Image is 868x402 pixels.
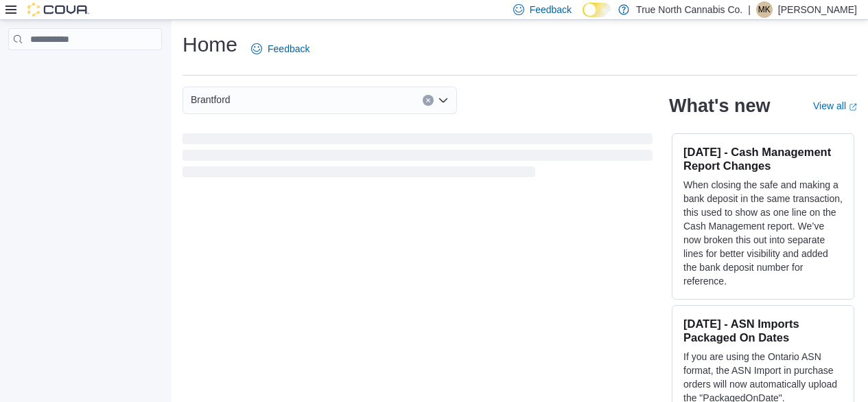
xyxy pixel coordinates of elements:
span: Feedback [530,3,572,16]
span: MK [758,1,771,18]
p: True North Cannabis Co. [636,1,742,18]
h1: Home [183,31,237,58]
button: Open list of options [438,95,449,106]
a: Feedback [246,35,315,63]
h2: What's new [669,95,770,117]
input: Dark Mode [583,3,611,17]
nav: Complex example [8,53,162,86]
div: Melanie Kowalski [756,1,773,18]
button: Clear input [423,95,434,106]
p: When closing the safe and making a bank deposit in the same transaction, this used to show as one... [683,178,843,288]
svg: External link [849,103,857,111]
span: Brantford [191,91,231,108]
p: | [748,1,751,18]
a: View allExternal link [813,100,857,111]
span: Feedback [268,42,309,56]
span: Loading [183,136,653,180]
h3: [DATE] - Cash Management Report Changes [683,145,843,172]
p: [PERSON_NAME] [778,1,857,18]
h3: [DATE] - ASN Imports Packaged On Dates [683,317,843,344]
img: Cova [27,3,89,16]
